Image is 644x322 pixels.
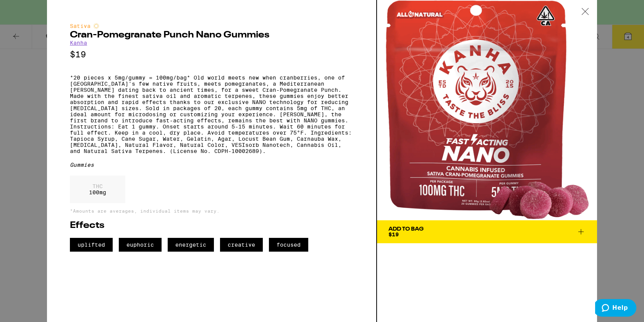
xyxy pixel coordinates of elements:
[377,220,597,243] button: Add To Bag$19
[70,162,353,168] div: Gummies
[70,75,353,154] p: *20 pieces x 5mg/gummy = 100mg/bag* Old world meets new when cranberries, one of [GEOGRAPHIC_DATA...
[70,221,353,230] h2: Effects
[89,183,106,189] p: THC
[70,50,353,59] p: $19
[388,226,424,232] div: Add To Bag
[119,238,162,252] span: euphoric
[70,176,125,203] div: 100 mg
[93,23,99,29] img: sativaColor.svg
[70,238,113,252] span: uplifted
[70,23,353,29] div: Sativa
[269,238,308,252] span: focused
[595,299,636,318] iframe: Opens a widget where you can find more information
[70,31,353,40] h2: Cran-Pomegranate Punch Nano Gummies
[70,208,353,213] p: *Amounts are averages, individual items may vary.
[388,231,399,237] span: $19
[220,238,263,252] span: creative
[168,238,214,252] span: energetic
[70,40,87,46] a: Kanha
